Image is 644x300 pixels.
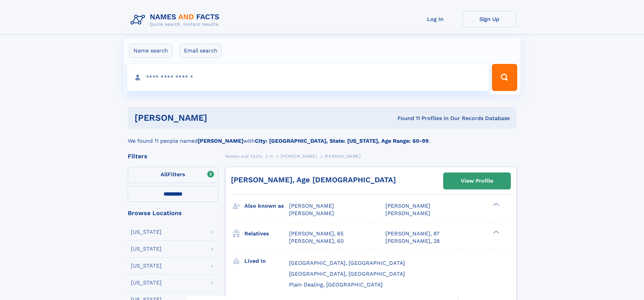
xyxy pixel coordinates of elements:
[135,114,303,122] h1: [PERSON_NAME]
[281,152,317,160] a: [PERSON_NAME]
[180,44,222,58] label: Email search
[270,152,273,160] a: H
[289,271,405,277] span: [GEOGRAPHIC_DATA], [GEOGRAPHIC_DATA]
[385,210,430,216] span: [PERSON_NAME]
[128,153,218,159] div: Filters
[289,210,334,216] span: [PERSON_NAME]
[231,176,396,184] a: [PERSON_NAME], Age [DEMOGRAPHIC_DATA]
[129,44,172,58] label: Name search
[127,64,489,91] input: search input
[244,228,289,239] h3: Relatives
[198,138,243,144] b: [PERSON_NAME]
[281,154,317,159] span: [PERSON_NAME]
[128,210,218,216] div: Browse Locations
[302,115,510,122] div: Found 11 Profiles In Our Records Database
[385,203,430,209] span: [PERSON_NAME]
[128,11,225,29] img: Logo Names and Facts
[131,280,162,285] div: [US_STATE]
[128,167,218,183] label: Filters
[270,154,273,159] span: H
[289,203,334,209] span: [PERSON_NAME]
[492,230,500,234] div: ❯
[255,138,429,144] b: City: [GEOGRAPHIC_DATA], State: [US_STATE], Age Range: 60-99
[289,230,343,237] a: [PERSON_NAME], 65
[492,202,500,207] div: ❯
[131,263,162,269] div: [US_STATE]
[131,246,162,252] div: [US_STATE]
[462,11,517,27] a: Sign Up
[131,229,162,235] div: [US_STATE]
[244,255,289,267] h3: Lived in
[225,152,262,160] a: Names and Facts
[444,173,510,189] a: View Profile
[408,11,462,27] a: Log In
[385,230,439,237] a: [PERSON_NAME], 87
[325,154,361,159] span: [PERSON_NAME]
[244,200,289,212] h3: Also known as
[289,237,344,245] a: [PERSON_NAME], 60
[492,64,517,91] button: Search Button
[461,173,493,189] div: View Profile
[161,171,168,178] span: All
[385,237,440,245] a: [PERSON_NAME], 28
[289,281,383,288] span: Plain Dealing, [GEOGRAPHIC_DATA]
[128,129,517,145] div: We found 11 people named with .
[289,260,405,266] span: [GEOGRAPHIC_DATA], [GEOGRAPHIC_DATA]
